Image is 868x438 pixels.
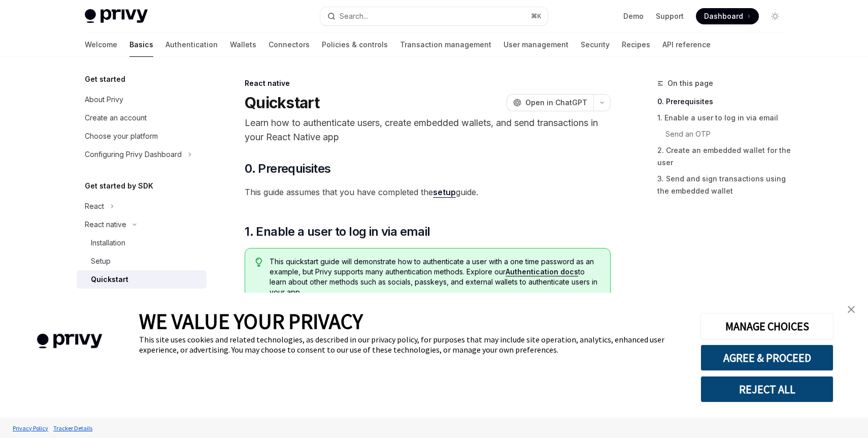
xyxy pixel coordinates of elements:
[91,273,128,286] div: Quickstart
[623,11,644,21] a: Demo
[507,94,593,111] button: Open in ChatGPT
[10,419,51,437] a: Privacy Policy
[504,33,569,57] a: User management
[15,319,124,363] img: company logo
[77,289,207,307] a: Features
[767,8,783,24] button: Toggle dark mode
[91,237,125,249] div: Installation
[245,161,330,177] span: 0. Prerequisites
[657,93,791,110] a: 0. Prerequisites
[77,109,207,127] a: Create an account
[340,10,368,22] div: Search...
[662,33,711,57] a: API reference
[85,33,117,57] a: Welcome
[77,270,207,289] a: Quickstart
[139,308,363,334] span: WE VALUE YOUR PRIVACY
[230,33,256,57] a: Wallets
[51,419,95,437] a: Tracker Details
[320,7,548,25] button: Open search
[657,142,791,171] a: 2. Create an embedded wallet for the user
[77,197,207,215] button: Toggle React section
[77,215,207,234] button: Toggle React native section
[139,334,685,355] div: This site uses cookies and related technologies, as described in our privacy policy, for purposes...
[841,299,861,320] a: close banner
[85,148,182,161] div: Configuring Privy Dashboard
[622,33,650,57] a: Recipes
[245,224,430,240] span: 1. Enable a user to log in via email
[91,255,111,267] div: Setup
[77,90,207,109] a: About Privy
[245,78,611,88] div: React native
[525,98,587,108] span: Open in ChatGPT
[245,116,611,144] p: Learn how to authenticate users, create embedded wallets, and send transactions in your React Nat...
[848,306,855,313] img: close banner
[400,33,491,57] a: Transaction management
[581,33,610,57] a: Security
[245,93,320,112] h1: Quickstart
[531,12,542,20] span: ⌘ K
[704,11,743,21] span: Dashboard
[245,185,611,199] span: This guide assumes that you have completed the guide.
[165,33,218,57] a: Authentication
[657,171,791,199] a: 3. Send and sign transactions using the embedded wallet
[322,33,388,57] a: Policies & controls
[700,376,833,402] button: REJECT ALL
[506,267,578,276] a: Authentication docs
[77,127,207,145] a: Choose your platform
[85,130,158,142] div: Choose your platform
[129,33,153,57] a: Basics
[269,33,310,57] a: Connectors
[700,345,833,371] button: AGREE & PROCEED
[91,292,120,304] div: Features
[433,187,456,198] a: setup
[85,218,126,231] div: React native
[77,252,207,270] a: Setup
[85,9,148,23] img: light logo
[85,73,125,85] h5: Get started
[270,257,600,297] span: This quickstart guide will demonstrate how to authenticate a user with a one time password as an ...
[85,180,153,192] h5: Get started by SDK
[255,258,262,267] svg: Tip
[657,110,791,126] a: 1. Enable a user to log in via email
[667,77,713,89] span: On this page
[85,93,123,106] div: About Privy
[85,200,104,212] div: React
[85,112,147,124] div: Create an account
[657,126,791,142] a: Send an OTP
[77,234,207,252] a: Installation
[696,8,759,24] a: Dashboard
[700,313,833,339] button: MANAGE CHOICES
[77,145,207,164] button: Toggle Configuring Privy Dashboard section
[656,11,684,21] a: Support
